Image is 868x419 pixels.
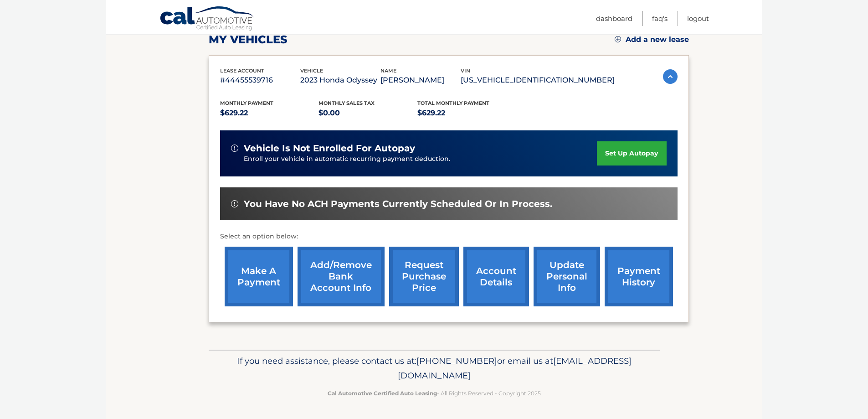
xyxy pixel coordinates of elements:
span: [PHONE_NUMBER] [416,356,497,366]
a: update personal info [534,247,600,306]
a: make a payment [225,247,293,306]
span: Total Monthly Payment [417,100,489,106]
p: Select an option below: [220,231,678,242]
a: payment history [605,247,673,306]
span: Monthly sales Tax [318,100,375,106]
p: #44455539716 [220,74,300,87]
span: You have no ACH payments currently scheduled or in process. [244,198,552,210]
a: Add/Remove bank account info [298,247,385,306]
span: name [380,67,396,74]
img: accordion-active.svg [663,69,678,84]
span: [EMAIL_ADDRESS][DOMAIN_NAME] [398,356,632,381]
p: $629.22 [417,107,516,119]
a: FAQ's [652,11,668,26]
p: $0.00 [318,107,417,119]
span: vehicle is not enrolled for autopay [244,143,415,154]
a: Dashboard [596,11,632,26]
a: Cal Automotive [159,6,255,32]
a: Add a new lease [615,35,689,44]
a: account details [463,247,529,306]
img: add.svg [615,36,621,42]
h2: my vehicles [209,33,288,47]
span: Monthly Payment [220,100,273,106]
a: request purchase price [389,247,459,306]
p: [PERSON_NAME] [380,74,461,87]
a: Logout [687,11,709,26]
p: 2023 Honda Odyssey [300,74,380,87]
span: vin [461,67,470,74]
a: set up autopay [597,141,666,166]
img: alert-white.svg [231,200,238,207]
strong: Cal Automotive Certified Auto Leasing [328,390,437,397]
p: [US_VEHICLE_IDENTIFICATION_NUMBER] [461,74,615,87]
p: $629.22 [220,107,319,119]
span: vehicle [300,67,323,74]
span: lease account [220,67,264,74]
p: - All Rights Reserved - Copyright 2025 [215,388,654,398]
img: alert-white.svg [231,145,238,152]
p: Enroll your vehicle in automatic recurring payment deduction. [244,154,597,164]
p: If you need assistance, please contact us at: or email us at [215,354,654,383]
